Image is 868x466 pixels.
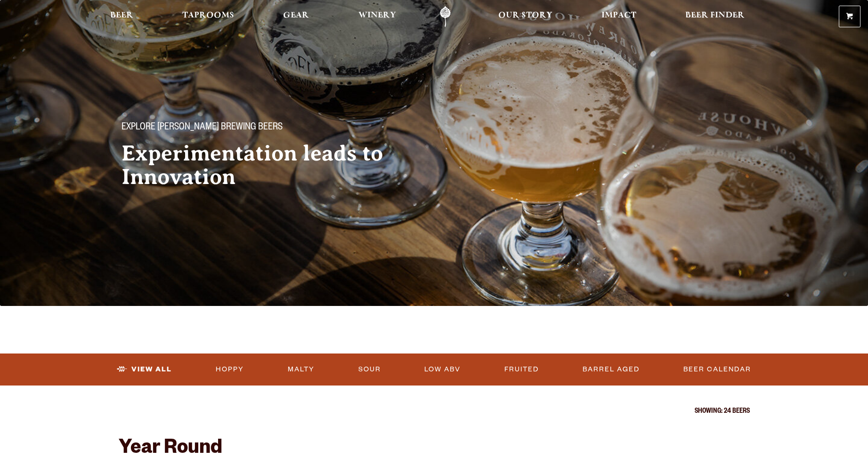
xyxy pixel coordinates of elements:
a: Beer Finder [679,6,751,27]
a: Our Story [492,6,559,27]
span: Gear [283,12,309,19]
span: Explore [PERSON_NAME] Brewing Beers [122,122,283,134]
a: Odell Home [428,6,463,27]
p: Showing: 24 Beers [119,408,750,416]
a: Malty [284,359,318,380]
span: Impact [601,12,636,19]
a: View All [113,359,176,380]
a: Gear [277,6,315,27]
a: Taprooms [176,6,240,27]
a: Sour [355,359,385,380]
h2: Experimentation leads to Innovation [122,142,415,189]
span: Taprooms [182,12,234,19]
a: Fruited [501,359,543,380]
span: Beer Finder [685,12,745,19]
a: Beer Calendar [680,359,755,380]
h2: Year Round [119,438,750,461]
span: Beer [110,12,133,19]
a: Winery [352,6,402,27]
a: Hoppy [212,359,248,380]
a: Barrel Aged [579,359,643,380]
a: Beer [104,6,139,27]
a: Low ABV [421,359,464,380]
span: Winery [358,12,396,19]
span: Our Story [498,12,552,19]
a: Impact [595,6,642,27]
